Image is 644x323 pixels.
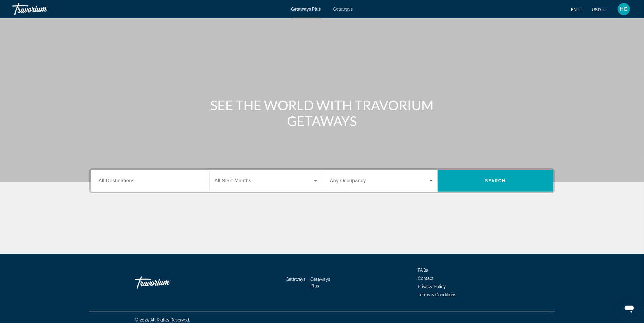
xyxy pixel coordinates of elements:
button: User Menu [616,3,632,15]
a: Getaways Plus [311,277,331,288]
span: © 2025 All Rights Reserved. [135,318,190,322]
a: Travorium [135,273,196,292]
h1: SEE THE WORLD WITH TRAVORIUM GETAWAYS [208,97,436,129]
span: HG [620,6,628,12]
a: Contact [418,276,434,281]
span: All Start Months [215,178,251,183]
a: Terms & Conditions [418,292,456,297]
a: Privacy Policy [418,284,446,289]
button: Change currency [592,5,607,14]
span: Search [485,178,506,183]
button: Change language [571,5,583,14]
a: FAQs [418,268,428,273]
button: Search [438,170,553,192]
span: USD [592,7,601,12]
a: Getaways [333,7,353,12]
iframe: Button to launch messaging window [620,299,639,318]
a: Getaways [286,277,306,282]
span: Any Occupancy [330,178,366,183]
span: en [571,7,577,12]
span: All Destinations [99,178,135,183]
div: Search widget [91,170,553,192]
a: Getaways Plus [291,7,321,12]
a: Travorium [12,1,73,17]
